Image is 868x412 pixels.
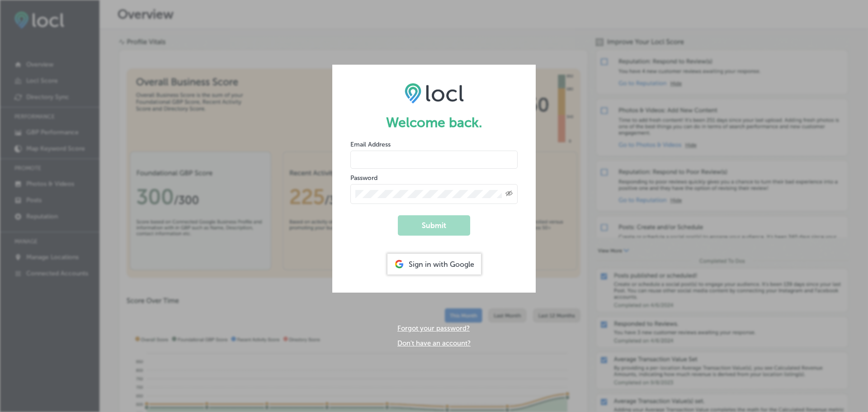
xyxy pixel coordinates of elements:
[350,141,391,148] label: Email Address
[387,254,481,275] div: Sign in with Google
[397,324,470,332] a: Forgot your password?
[405,83,464,104] img: LOCL logo
[397,339,471,347] a: Don't have an account?
[398,215,470,236] button: Submit
[350,114,518,131] h1: Welcome back.
[350,174,377,182] label: Password
[505,190,513,198] span: Toggle password visibility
